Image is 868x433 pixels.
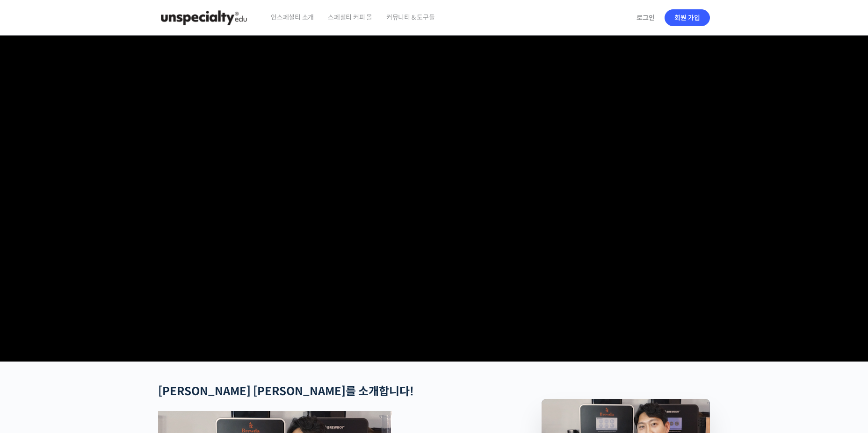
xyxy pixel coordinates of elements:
a: 회원 가입 [665,9,710,26]
h2: [PERSON_NAME] [PERSON_NAME]를 소개합니다! [158,385,492,398]
a: 로그인 [631,7,660,28]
